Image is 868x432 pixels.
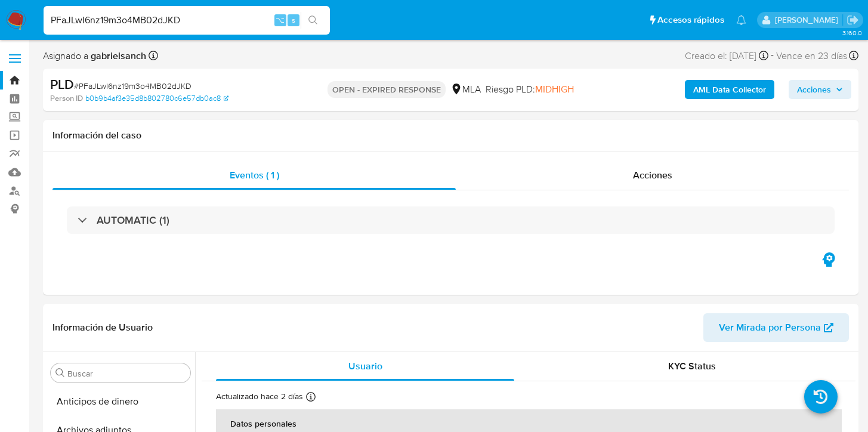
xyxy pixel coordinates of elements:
span: Eventos ( 1 ) [230,168,279,182]
span: s [292,14,295,26]
button: Acciones [789,80,851,99]
span: Acciones [797,80,831,99]
p: Actualizado hace 2 días [216,391,303,402]
a: Salir [847,14,859,26]
input: Buscar [67,368,186,379]
span: - [771,48,774,64]
span: Riesgo PLD: [486,83,574,96]
b: gabrielsanch [88,49,146,63]
div: MLA [450,83,481,96]
span: Vence en 23 días [776,50,847,63]
h1: Información de Usuario [52,322,153,334]
h3: AUTOMATIC (1) [97,214,169,227]
span: Usuario [348,359,382,373]
b: AML Data Collector [693,80,766,99]
button: Ver Mirada por Persona [703,313,849,342]
input: Buscar usuario o caso... [44,13,330,28]
span: # PFaJLwI6nz19m3o4MB02dJKD [74,80,191,92]
span: Ver Mirada por Persona [719,313,821,342]
button: AML Data Collector [685,80,774,99]
button: Anticipos de dinero [46,387,195,416]
span: Asignado a [43,50,146,63]
b: PLD [50,75,74,94]
span: ⌥ [276,14,285,26]
div: AUTOMATIC (1) [67,206,835,234]
h1: Información del caso [52,129,849,141]
span: Acciones [633,168,672,182]
button: Buscar [55,368,65,378]
p: gabriela.sanchez@mercadolibre.com [775,14,842,26]
a: Notificaciones [736,15,746,25]
span: MIDHIGH [535,82,574,96]
a: b0b9b4af3e35d8b802780c6e57db0ac8 [85,93,228,104]
button: search-icon [301,12,325,29]
p: OPEN - EXPIRED RESPONSE [328,81,446,98]
span: Accesos rápidos [657,14,724,26]
b: Person ID [50,93,83,104]
div: Creado el: [DATE] [685,48,768,64]
span: KYC Status [668,359,716,373]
